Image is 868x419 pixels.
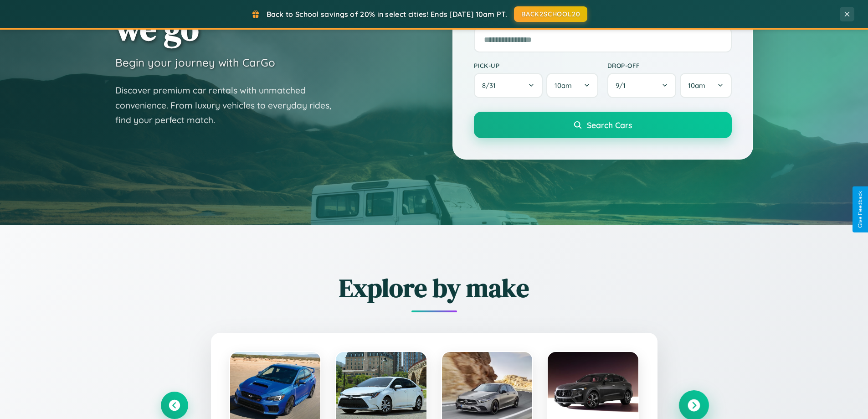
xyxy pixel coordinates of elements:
[555,81,572,90] span: 10am
[546,73,598,98] button: 10am
[857,191,863,228] div: Give Feedback
[267,10,507,19] span: Back to School savings of 20% in select cities! Ends [DATE] 10am PT.
[688,81,705,90] span: 10am
[115,56,275,69] h3: Begin your journey with CarGo
[482,81,500,90] span: 8 / 31
[680,73,731,98] button: 10am
[607,62,732,69] label: Drop-off
[474,112,732,138] button: Search Cars
[587,120,632,130] span: Search Cars
[474,73,543,98] button: 8/31
[514,6,587,22] button: BACK2SCHOOL20
[161,270,708,305] h2: Explore by make
[474,62,598,69] label: Pick-up
[115,83,343,128] p: Discover premium car rentals with unmatched convenience. From luxury vehicles to everyday rides, ...
[616,81,630,90] span: 9 / 1
[607,73,677,98] button: 9/1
